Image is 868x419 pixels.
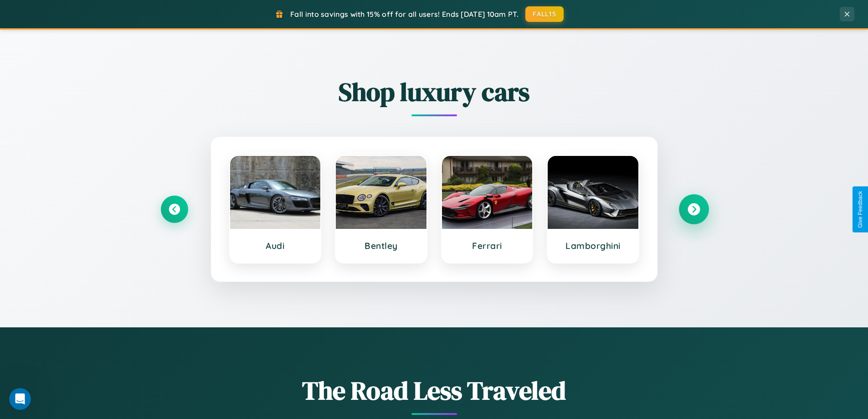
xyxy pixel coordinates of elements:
[161,74,708,109] h2: Shop luxury cars
[161,373,708,408] h1: The Road Less Traveled
[557,240,629,251] h3: Lamborghini
[9,388,31,410] iframe: Intercom live chat
[239,240,312,251] h3: Audi
[451,240,524,251] h3: Ferrari
[290,10,519,19] span: Fall into savings with 15% off for all users! Ends [DATE] 10am PT.
[857,191,863,228] div: Give Feedback
[525,6,564,22] button: FALL15
[345,240,417,251] h3: Bentley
